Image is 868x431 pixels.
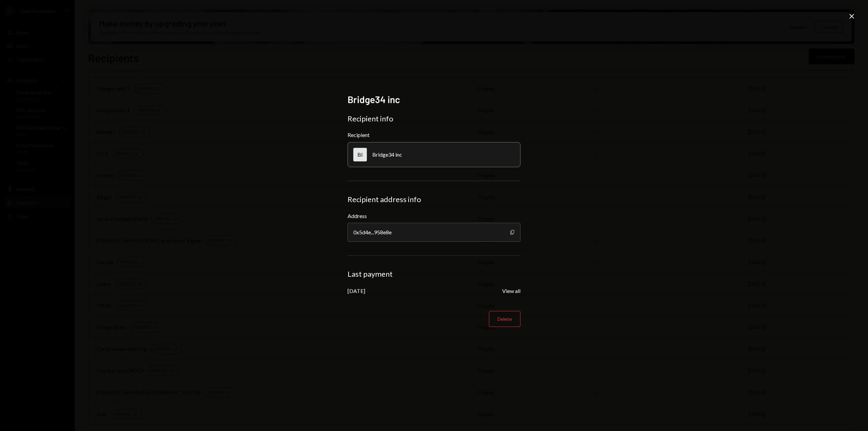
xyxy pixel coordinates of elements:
div: Recipient address info [348,195,520,204]
div: Recipient info [348,114,520,123]
button: View all [502,288,520,295]
div: Recipient [348,132,520,138]
div: Bridge34 inc [372,151,402,158]
div: Last payment [348,269,520,279]
label: Address [348,212,520,220]
h2: Bridge34 inc [348,93,520,106]
div: BI [353,148,367,161]
button: Delete [489,311,520,327]
div: 0x5d4e...958e8e [348,223,520,242]
div: [DATE] [348,288,365,294]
